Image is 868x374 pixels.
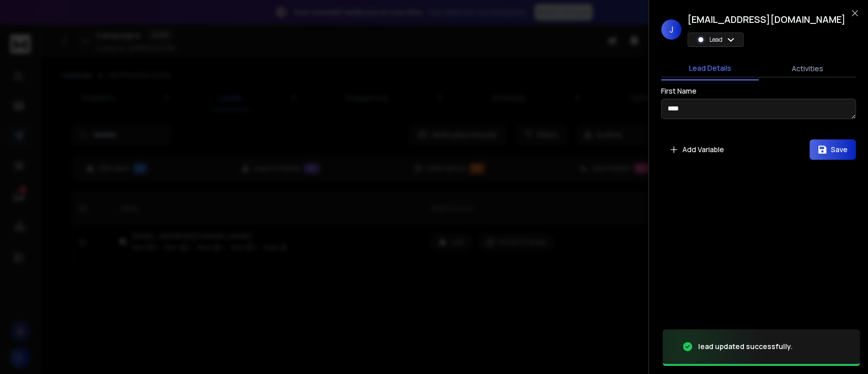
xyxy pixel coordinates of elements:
button: Add Variable [661,139,732,160]
h1: [EMAIL_ADDRESS][DOMAIN_NAME] [687,12,846,26]
div: lead updated successfully. [698,341,793,352]
button: Activities [759,57,856,80]
button: Save [810,139,856,160]
label: First Name [661,88,697,95]
button: Lead Details [661,57,759,80]
span: J [661,19,681,40]
p: Lead [709,36,723,44]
